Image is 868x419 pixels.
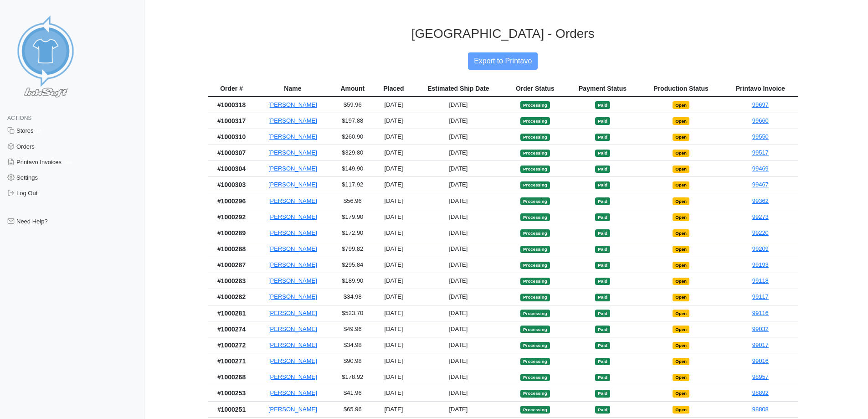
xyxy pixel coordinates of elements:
[330,241,375,257] td: $799.82
[330,161,375,177] td: $149.90
[330,129,375,145] td: $260.90
[412,241,504,257] td: [DATE]
[412,177,504,193] td: [DATE]
[169,26,837,41] h3: [GEOGRAPHIC_DATA] - Orders
[412,401,504,417] td: [DATE]
[673,390,690,398] span: Open
[268,229,317,236] a: [PERSON_NAME]
[330,369,375,385] td: $178.92
[595,310,610,317] span: Paid
[412,385,504,401] td: [DATE]
[412,337,504,353] td: [DATE]
[208,257,256,273] th: #1000287
[595,166,610,173] span: Paid
[595,294,610,301] span: Paid
[412,321,504,337] td: [DATE]
[268,293,317,300] a: [PERSON_NAME]
[673,246,690,253] span: Open
[375,401,412,417] td: [DATE]
[520,197,550,205] span: Processing
[673,278,690,285] span: Open
[520,358,550,366] span: Processing
[62,159,75,166] span: 306
[752,101,769,108] a: 99697
[268,149,317,156] a: [PERSON_NAME]
[412,209,504,225] td: [DATE]
[673,374,690,382] span: Open
[208,129,256,145] th: #1000310
[412,193,504,209] td: [DATE]
[208,225,256,241] th: #1000289
[268,117,317,124] a: [PERSON_NAME]
[673,134,690,141] span: Open
[268,181,317,188] a: [PERSON_NAME]
[208,145,256,161] th: #1000307
[208,401,256,417] th: #1000251
[208,113,256,129] th: #1000317
[752,326,769,332] a: 99032
[412,353,504,369] td: [DATE]
[412,289,504,305] td: [DATE]
[268,373,317,380] a: [PERSON_NAME]
[330,305,375,321] td: $523.70
[208,193,256,209] th: #1000296
[208,289,256,305] th: #1000282
[375,81,412,97] th: Placed
[375,369,412,385] td: [DATE]
[595,150,610,157] span: Paid
[330,257,375,273] td: $295.84
[520,342,550,350] span: Processing
[375,177,412,193] td: [DATE]
[412,129,504,145] td: [DATE]
[375,129,412,145] td: [DATE]
[412,97,504,113] td: [DATE]
[595,406,610,414] span: Paid
[375,209,412,225] td: [DATE]
[208,321,256,337] th: #1000274
[330,273,375,289] td: $189.90
[412,225,504,241] td: [DATE]
[520,310,550,317] span: Processing
[7,115,31,121] span: Actions
[752,181,769,188] a: 99467
[208,337,256,353] th: #1000272
[639,81,722,97] th: Production Status
[412,113,504,129] td: [DATE]
[268,261,317,268] a: [PERSON_NAME]
[752,197,769,204] a: 99362
[330,401,375,417] td: $65.96
[595,101,610,109] span: Paid
[330,193,375,209] td: $56.96
[520,101,550,109] span: Processing
[375,321,412,337] td: [DATE]
[375,337,412,353] td: [DATE]
[330,385,375,401] td: $41.96
[673,150,690,157] span: Open
[595,342,610,350] span: Paid
[330,177,375,193] td: $117.92
[752,277,769,284] a: 99118
[673,262,690,269] span: Open
[752,213,769,220] a: 99273
[268,213,317,220] a: [PERSON_NAME]
[268,197,317,204] a: [PERSON_NAME]
[268,341,317,348] a: [PERSON_NAME]
[330,209,375,225] td: $179.90
[520,246,550,253] span: Processing
[330,145,375,161] td: $329.80
[752,310,769,316] a: 99116
[673,294,690,301] span: Open
[752,261,769,268] a: 99193
[595,181,610,189] span: Paid
[595,134,610,141] span: Paid
[520,229,550,237] span: Processing
[330,289,375,305] td: $34.98
[268,389,317,396] a: [PERSON_NAME]
[208,177,256,193] th: #1000303
[330,225,375,241] td: $172.90
[752,245,769,252] a: 99209
[752,389,769,396] a: 98892
[268,357,317,364] a: [PERSON_NAME]
[752,293,769,300] a: 99117
[375,225,412,241] td: [DATE]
